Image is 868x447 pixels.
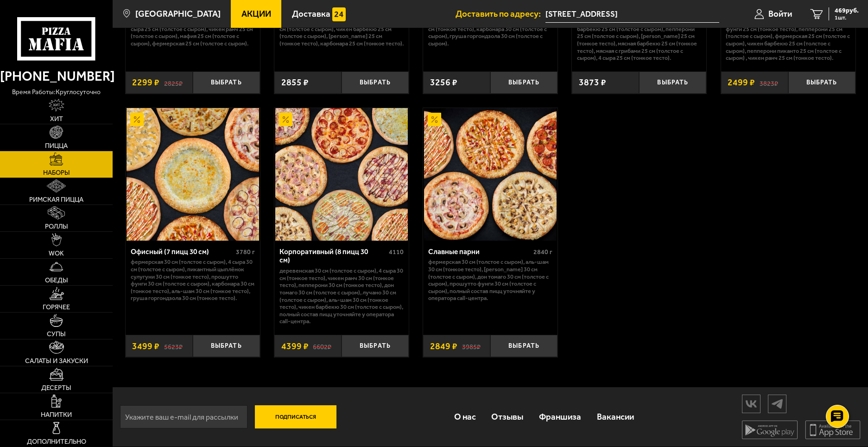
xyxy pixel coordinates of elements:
span: 3780 г [236,248,255,256]
span: Пицца [45,142,68,149]
button: Выбрать [788,71,855,94]
a: О нас [446,402,484,432]
input: Укажите ваш e-mail для рассылки [120,405,247,428]
span: WOK [49,250,64,256]
span: 3499 ₽ [132,342,159,351]
a: АкционныйОфисный (7 пицц 30 см) [126,108,260,241]
img: Акционный [428,113,441,126]
s: 3823 ₽ [760,78,778,87]
a: Франшиза [531,402,589,432]
span: [GEOGRAPHIC_DATA] [135,10,221,19]
span: Акции [241,10,271,19]
img: 15daf4d41897b9f0e9f617042186c801.svg [332,7,346,21]
img: Славные парни [424,108,557,241]
span: 4110 [389,248,404,256]
div: Офисный (7 пицц 30 см) [131,248,234,256]
img: Акционный [130,113,144,126]
span: Дополнительно [27,438,86,445]
s: 2825 ₽ [164,78,183,87]
span: 4399 ₽ [281,342,309,351]
p: Карбонара 25 см (тонкое тесто), Прошутто Фунги 25 см (тонкое тесто), Пепперони 25 см (толстое с с... [726,18,850,62]
img: Офисный (7 пицц 30 см) [127,108,259,241]
button: Выбрать [193,71,260,94]
div: Славные парни [428,248,532,256]
span: Горячее [43,304,70,310]
span: 2855 ₽ [281,78,309,87]
button: Выбрать [490,71,558,94]
span: 2840 г [533,248,552,256]
span: 2299 ₽ [132,78,159,87]
span: Роллы [45,223,68,230]
p: Аль-Шам 30 см (тонкое тесто), Фермерская 30 см (тонкое тесто), Карбонара 30 см (толстое с сыром),... [428,18,553,47]
img: tg [768,396,786,412]
a: АкционныйСлавные парни [423,108,558,241]
button: Выбрать [490,335,558,357]
span: Доставить по адресу: [456,10,545,19]
span: 1 шт. [835,15,859,20]
input: Ваш адрес доставки [545,6,719,23]
span: 2849 ₽ [430,342,457,351]
p: Чикен Ранч 25 см (толстое с сыром), Дракон 25 см (толстое с сыром), Чикен Барбекю 25 см (толстое ... [279,18,404,47]
span: Напитки [41,411,72,418]
span: Салаты и закуски [25,358,88,364]
p: Мясная Барбекю 25 см (толстое с сыром), 4 сыра 25 см (толстое с сыром), Чикен Ранч 25 см (толстое... [131,18,255,47]
img: Акционный [279,113,292,126]
span: Войти [768,10,792,19]
span: Римская пицца [29,196,83,203]
span: Супы [47,331,66,337]
div: Корпоративный (8 пицц 30 см) [279,248,387,265]
p: Фермерская 30 см (толстое с сыром), Аль-Шам 30 см (тонкое тесто), [PERSON_NAME] 30 см (толстое с ... [428,258,553,302]
p: Фермерская 30 см (толстое с сыром), 4 сыра 30 см (толстое с сыром), Пикантный цыплёнок сулугуни 3... [131,258,255,302]
button: Выбрать [342,71,409,94]
a: Вакансии [589,402,642,432]
button: Подписаться [255,405,336,428]
img: vk [742,396,760,412]
span: Наборы [43,169,70,176]
button: Выбрать [342,335,409,357]
a: АкционныйКорпоративный (8 пицц 30 см) [274,108,409,241]
span: Доставка [292,10,330,19]
a: Отзывы [483,402,531,432]
p: Чикен Ранч 25 см (толстое с сыром), Чикен Барбекю 25 см (толстое с сыром), Пепперони 25 см (толст... [577,18,702,62]
s: 3985 ₽ [462,342,481,351]
p: Деревенская 30 см (толстое с сыром), 4 сыра 30 см (тонкое тесто), Чикен Ранч 30 см (тонкое тесто)... [279,267,404,325]
span: 3256 ₽ [430,78,457,87]
span: Обеды [45,277,68,283]
span: 2499 ₽ [728,78,755,87]
span: Хит [50,115,63,122]
s: 5623 ₽ [164,342,183,351]
span: 469 руб. [835,7,859,14]
s: 6602 ₽ [313,342,331,351]
span: Десерты [41,384,71,391]
button: Выбрать [193,335,260,357]
span: 3873 ₽ [579,78,606,87]
img: Корпоративный (8 пицц 30 см) [275,108,408,241]
button: Выбрать [639,71,706,94]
